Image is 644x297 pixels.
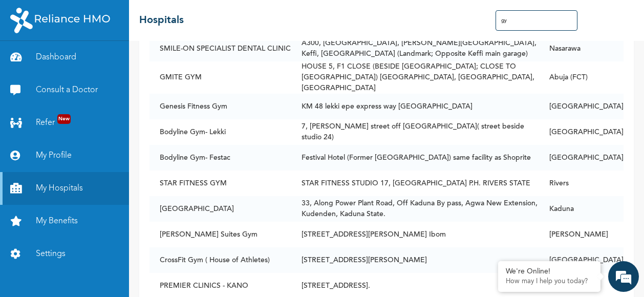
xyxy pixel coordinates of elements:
[291,247,539,273] td: [STREET_ADDRESS][PERSON_NAME]
[291,222,539,247] td: [STREET_ADDRESS][PERSON_NAME] Ibom
[11,48,27,63] div: Navigation go back
[539,247,624,273] td: [GEOGRAPHIC_DATA]
[291,61,539,94] td: HOUSE 5, F1 CLOSE (BESIDE [GEOGRAPHIC_DATA]; CLOSE TO [GEOGRAPHIC_DATA]) [GEOGRAPHIC_DATA], [GEOG...
[539,171,624,196] td: Rivers
[23,212,177,272] div: Your chat session has ended. If you wish to continue the conversation from where you left,
[149,247,291,273] td: CrossFit Gym ( House of Athletes)
[13,101,172,132] div: 5:22 PM
[10,8,110,33] img: RelianceHMO's Logo
[149,145,291,171] td: Bodyline Gym- Festac
[506,267,593,276] div: We're Online!
[149,94,291,119] td: Genesis Fitness Gym
[33,45,51,66] img: d_794563401_operators_776852000003600019
[90,236,122,244] a: click here.
[291,145,539,171] td: Festival Hotel (Former [GEOGRAPHIC_DATA]) same facility as Shoprite
[60,48,179,62] div: Naomi Enrollee Web Assistant
[149,36,291,61] td: SMILE-ON SPECIALIST DENTAL CLINIC
[21,169,164,203] span: Thank you for your rating It's been a pleasure chatting with you [DATE]
[539,196,624,222] td: Kaduna
[539,119,624,145] td: [GEOGRAPHIC_DATA]
[23,142,177,151] div: You have ended this chat session 5:26 PM
[149,119,291,145] td: Bodyline Gym- Lekki
[291,36,539,61] td: A300, [GEOGRAPHIC_DATA], [PERSON_NAME][GEOGRAPHIC_DATA], Keffi, [GEOGRAPHIC_DATA] (Landmark; Oppo...
[539,222,624,247] td: [PERSON_NAME]
[291,171,539,196] td: STAR FITNESS STUDIO 17, [GEOGRAPHIC_DATA] P.H. RIVERS STATE
[539,36,624,61] td: Nasarawa
[168,5,192,30] div: Minimize live chat window
[291,196,539,222] td: 33, Along Power Plant Road, Off Kaduna By pass, Agwa New Extension, Kudenden, Kaduna State.
[496,10,577,31] input: Search Hospitals...
[62,260,138,268] a: Email this transcript
[57,114,71,124] span: New
[539,145,624,171] td: [GEOGRAPHIC_DATA]
[539,94,624,119] td: [GEOGRAPHIC_DATA]
[149,61,291,94] td: GMITE GYM
[149,196,291,222] td: [GEOGRAPHIC_DATA]
[291,119,539,145] td: 7, [PERSON_NAME] street off [GEOGRAPHIC_DATA]( street beside studio 24)
[149,222,291,247] td: [PERSON_NAME] Suites Gym
[20,105,165,128] span: All our agents are busy at the moment, please hold on.
[139,13,184,28] h2: Hospitals
[539,61,624,94] td: Abuja (FCT)
[506,278,593,286] p: How may I help you today?
[291,94,539,119] td: KM 48 lekki epe express way [GEOGRAPHIC_DATA]
[149,171,291,196] td: STAR FITNESS GYM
